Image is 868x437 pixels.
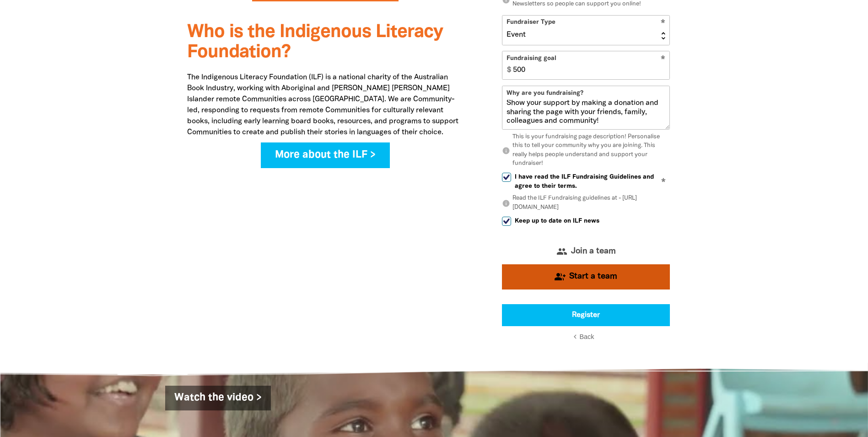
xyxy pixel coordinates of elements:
button: groupJoin a team [502,239,670,264]
a: Watch the video > [165,386,271,410]
p: This is your fundraising page description! Personalise this to tell your community why you are jo... [502,133,670,169]
i: info [502,147,510,155]
p: The Indigenous Literacy Foundation (ILF) is a national charity of the Australian Book Industry, w... [187,72,464,138]
textarea: We are raising funds to support the Indigenous Literacy Foundation (ILF) to provide books and lea... [502,100,669,129]
i: info [502,199,510,208]
i: Required [661,178,666,187]
button: group_addStart a team [502,264,670,290]
span: Who is the Indigenous Literacy Foundation? [187,24,443,61]
i: chevron_left [571,333,579,341]
span: $ [502,51,511,79]
span: Join a team [571,247,616,256]
a: More about the ILF > [261,142,390,168]
span: I have read the ILF Fundraising Guidelines and agree to their terms. [515,173,670,190]
input: I have read the ILF Fundraising Guidelines and agree to their terms. [502,173,511,182]
span: Back [579,333,594,340]
span: Start a team [569,273,617,281]
p: Read the ILF Fundraising guidelines at - [URL][DOMAIN_NAME] [502,194,670,212]
button: chevron_leftBack [575,333,597,342]
input: Keep up to date on ILF news [502,217,511,226]
button: Register [502,304,670,326]
span: Keep up to date on ILF news [515,217,599,225]
input: eg. 350 [509,51,669,79]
